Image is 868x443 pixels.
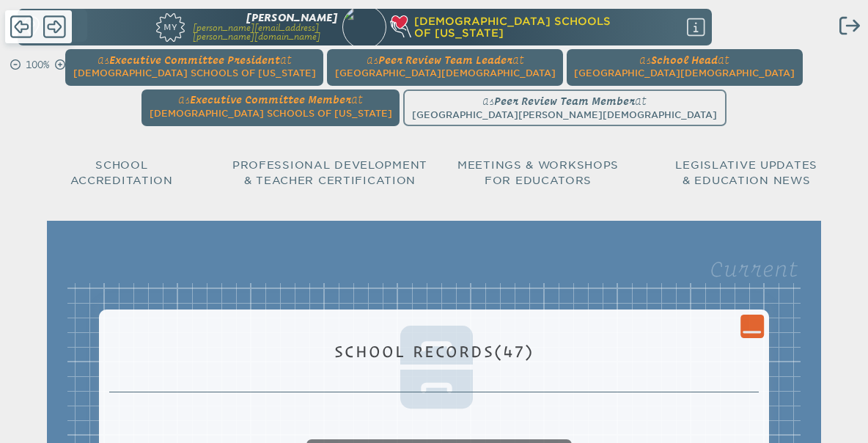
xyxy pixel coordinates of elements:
[232,158,427,186] span: Professional Development & Teacher Certification
[675,158,817,186] span: Legislative Updates & Education News
[335,67,556,78] span: [GEOGRAPHIC_DATA][DEMOGRAPHIC_DATA]
[639,54,651,66] span: as
[336,2,393,59] img: 60a8caf1-91a0-4311-a334-12e776b28692
[156,13,185,32] span: My
[651,54,718,66] span: School Head
[70,158,173,186] span: School Accreditation
[67,49,320,81] a: asExecutive Committee Presidentat[DEMOGRAPHIC_DATA] Schools of [US_STATE]
[114,343,753,361] h1: School Records
[574,67,795,78] span: [GEOGRAPHIC_DATA][DEMOGRAPHIC_DATA]
[392,15,641,40] h1: [DEMOGRAPHIC_DATA] Schools of [US_STATE]
[144,89,397,121] a: asExecutive Committee Memberat[DEMOGRAPHIC_DATA] Schools of [US_STATE]
[351,93,363,106] span: at
[494,343,534,360] span: (47)
[178,93,190,106] span: as
[389,15,411,37] img: csf-heart-hand-light-thick-100.png
[95,10,185,41] a: My
[10,14,33,40] span: Back
[73,67,316,78] span: [DEMOGRAPHIC_DATA] Schools of [US_STATE]
[378,54,512,66] span: Peer Review Team Leader
[109,54,280,66] span: Executive Committee President
[193,23,337,41] p: [PERSON_NAME][EMAIL_ADDRESS][PERSON_NAME][DOMAIN_NAME]
[98,54,109,66] span: as
[23,57,52,73] p: 100%
[190,93,351,106] span: Executive Committee Member
[392,15,641,40] a: [DEMOGRAPHIC_DATA] Schoolsof [US_STATE]
[718,54,729,66] span: at
[329,49,560,81] a: asPeer Review Team Leaderat[GEOGRAPHIC_DATA][DEMOGRAPHIC_DATA]
[150,108,392,119] span: [DEMOGRAPHIC_DATA] Schools of [US_STATE]
[457,158,619,186] span: Meetings & Workshops for Educators
[367,54,378,66] span: as
[710,257,798,282] legend: Current
[512,54,524,66] span: at
[392,15,711,40] div: Christian Schools of Florida
[193,12,337,43] a: [PERSON_NAME][PERSON_NAME][EMAIL_ADDRESS][PERSON_NAME][DOMAIN_NAME]
[43,14,66,40] span: Forward
[569,49,800,81] a: asSchool Headat[GEOGRAPHIC_DATA][DEMOGRAPHIC_DATA]
[246,11,337,24] span: [PERSON_NAME]
[280,54,292,66] span: at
